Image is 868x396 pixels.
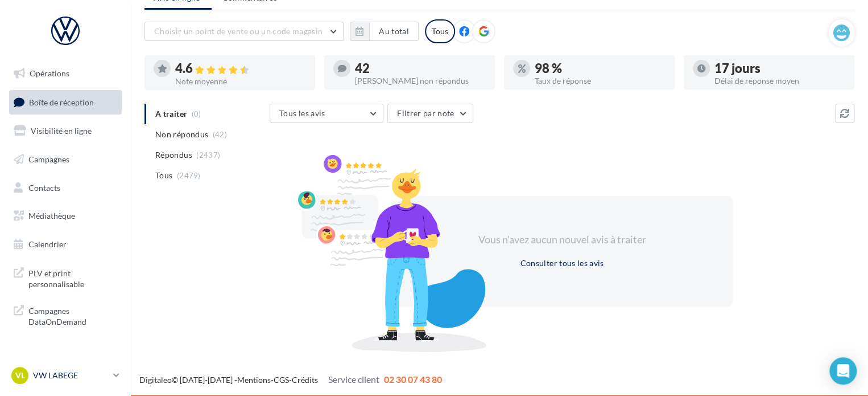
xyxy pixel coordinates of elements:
[535,77,666,85] div: Taux de réponse
[355,77,486,85] div: [PERSON_NAME] non répondus
[28,154,69,164] span: Campagnes
[7,299,124,332] a: Campagnes DataOnDemand
[270,104,383,123] button: Tous les avis
[7,119,124,143] a: Visibilité en ligne
[28,211,75,221] span: Médiathèque
[7,204,124,228] a: Médiathèque
[155,149,192,161] span: Répondus
[29,97,94,107] span: Boîte de réception
[7,176,124,200] a: Contacts
[7,90,124,115] a: Boîte de réception
[33,370,109,381] p: VW LABEGE
[28,303,117,328] span: Campagnes DataOnDemand
[175,77,306,85] div: Note moyenne
[155,129,208,140] span: Non répondus
[7,261,124,295] a: PLV et print personnalisable
[155,170,172,181] span: Tous
[535,62,666,75] div: 98 %
[154,26,323,36] span: Choisir un point de vente ou un code magasin
[464,232,660,247] div: Vous n'avez aucun nouvel avis à traiter
[9,365,122,386] a: VL VW LABEGE
[384,374,442,385] span: 02 30 07 43 80
[274,375,289,385] a: CGS
[350,22,419,41] button: Au total
[213,130,227,139] span: (42)
[31,126,92,136] span: Visibilité en ligne
[15,370,25,381] span: VL
[237,375,271,385] a: Mentions
[30,68,69,78] span: Opérations
[7,232,124,256] a: Calendrier
[7,148,124,172] a: Campagnes
[369,22,419,41] button: Au total
[387,104,473,123] button: Filtrer par note
[515,256,608,270] button: Consulter tous les avis
[7,62,124,85] a: Opérations
[829,357,857,385] div: Open Intercom Messenger
[328,374,379,385] span: Service client
[177,171,201,180] span: (2479)
[355,62,486,75] div: 42
[144,22,344,41] button: Choisir un point de vente ou un code magasin
[28,239,67,249] span: Calendrier
[425,19,455,43] div: Tous
[28,182,60,192] span: Contacts
[714,77,845,85] div: Délai de réponse moyen
[175,62,306,75] div: 4.6
[714,62,845,75] div: 17 jours
[139,375,442,385] span: © [DATE]-[DATE] - - -
[139,375,172,385] a: Digitaleo
[292,375,318,385] a: Crédits
[28,266,117,290] span: PLV et print personnalisable
[196,150,220,160] span: (2437)
[279,108,325,118] span: Tous les avis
